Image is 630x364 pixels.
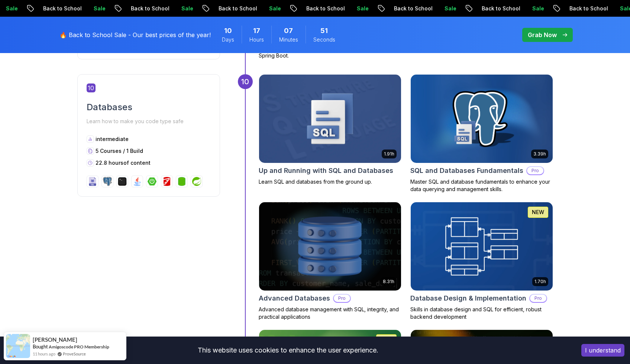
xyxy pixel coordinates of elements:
[259,293,330,304] h2: Advanced Databases
[123,5,174,12] p: Back to School
[6,334,30,358] img: provesource social proof notification image
[87,101,211,113] h2: Databases
[33,337,77,343] span: [PERSON_NAME]
[49,344,109,350] a: Amigoscode PRO Membership
[410,178,553,193] p: Master SQL and database fundamentals to enhance your data querying and management skills.
[259,202,401,291] img: Advanced Databases card
[259,178,401,186] p: Learn SQL and databases from the ground up.
[162,177,171,186] img: flyway logo
[211,5,262,12] p: Back to School
[33,344,48,350] span: Bought
[103,177,112,186] img: postgres logo
[59,30,211,39] p: 🔥 Back to School Sale - Our best prices of the year!
[383,279,394,285] p: 8.31h
[87,116,211,127] p: Learn how to make you code type safe
[532,209,544,216] p: NEW
[259,74,401,186] a: Up and Running with SQL and Databases card1.91hUp and Running with SQL and DatabasesLearn SQL and...
[259,306,401,321] p: Advanced database management with SQL, integrity, and practical applications
[349,5,373,12] p: Sale
[581,344,624,357] button: Accept cookies
[411,75,553,163] img: SQL and Databases Fundamentals card
[528,30,557,39] p: Grab Now
[177,177,186,186] img: spring-data-jpa logo
[118,177,127,186] img: terminal logo
[36,5,86,12] p: Back to School
[530,295,546,302] p: Pro
[534,279,546,285] p: 1.70h
[320,26,328,36] span: 51 Seconds
[380,336,392,344] p: NEW
[410,293,526,304] h2: Database Design & Implementation
[313,36,335,43] span: Seconds
[238,74,253,89] div: 10
[133,177,142,186] img: java logo
[334,295,350,302] p: Pro
[33,351,55,357] span: 11 hours ago
[474,5,525,12] p: Back to School
[410,306,553,321] p: Skills in database design and SQL for efficient, robust backend development
[410,202,553,321] a: Database Design & Implementation card1.70hNEWDatabase Design & ImplementationProSkills in databas...
[387,5,437,12] p: Back to School
[284,26,293,36] span: 7 Minutes
[96,148,122,154] span: 5 Courses
[87,83,96,92] span: 10
[437,5,461,12] p: Sale
[88,177,97,186] img: sql logo
[96,135,129,143] p: intermediate
[192,177,201,186] img: spring logo
[123,148,143,154] span: / 1 Build
[249,36,264,43] span: Hours
[527,167,543,174] p: Pro
[410,74,553,193] a: SQL and Databases Fundamentals card3.39hSQL and Databases FundamentalsProMaster SQL and database ...
[148,177,156,186] img: spring-boot logo
[253,26,260,36] span: 17 Hours
[533,151,546,157] p: 3.39h
[224,26,232,36] span: 10 Days
[222,36,234,43] span: Days
[411,202,553,291] img: Database Design & Implementation card
[259,165,393,176] h2: Up and Running with SQL and Databases
[255,72,404,165] img: Up and Running with SQL and Databases card
[259,202,401,321] a: Advanced Databases card8.31hAdvanced DatabasesProAdvanced database management with SQL, integrity...
[384,151,394,157] p: 1.91h
[174,5,198,12] p: Sale
[410,165,523,176] h2: SQL and Databases Fundamentals
[6,342,570,358] div: This website uses cookies to enhance the user experience.
[562,5,613,12] p: Back to School
[96,159,151,167] p: 22.8 hours of content
[86,5,110,12] p: Sale
[299,5,349,12] p: Back to School
[63,351,86,357] a: ProveSource
[262,5,285,12] p: Sale
[279,36,298,43] span: Minutes
[525,5,549,12] p: Sale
